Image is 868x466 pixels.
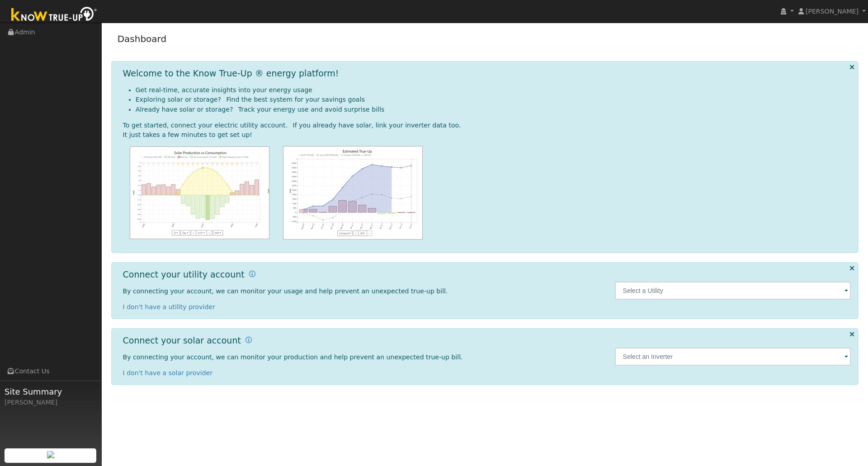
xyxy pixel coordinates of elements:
[47,451,54,458] img: retrieve
[5,386,97,398] span: Site Summary
[123,269,245,280] h1: Connect your utility account
[123,335,241,346] h1: Connect your solar account
[7,5,102,25] img: Know True-Up
[123,287,448,295] span: By connecting your account, we can monitor your usage and help prevent an unexpected true-up bill.
[123,121,851,130] div: To get started, connect your electric utility account. If you already have solar, link your inver...
[806,8,859,15] span: [PERSON_NAME]
[123,369,213,377] a: I don't have a solar provider
[136,85,851,95] li: Get real-time, accurate insights into your energy usage
[123,68,339,79] h1: Welcome to the Know True-Up ® energy platform!
[118,33,167,44] a: Dashboard
[123,303,215,311] a: I don't have a utility provider
[136,95,851,104] li: Exploring solar or storage? Find the best system for your savings goals
[5,398,97,407] div: [PERSON_NAME]
[123,353,463,361] span: By connecting your account, we can monitor your production and help prevent an unexpected true-up...
[136,105,851,114] li: Already have solar or storage? Track your energy use and avoid surprise bills
[123,130,851,140] div: It just takes a few minutes to get set up!
[615,282,851,300] input: Select a Utility
[615,348,851,366] input: Select an Inverter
